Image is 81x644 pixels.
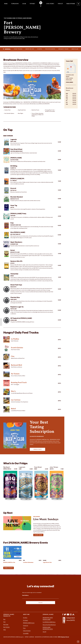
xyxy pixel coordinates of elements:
th: SAT [66,102,70,104]
p: We’ve heard the lore of Lagerado. Take it easy and linger longer, because here every story has th... [10,143,53,146]
p: There’s plenty to celebrate when fall arrives in [US_STATE]. The warm days grow shorter, the cool... [10,277,53,282]
p: After six years of R&D and over 100 test batches, our obsession has finally arrived. [10,161,45,162]
a: Taprooms [10,1,20,7]
img: Item Thumbnail [3,262,10,269]
p: Beautiful meddly of blackberries to create the perfect summer sour [10,245,39,247]
div: 7.0 ABV [54,180,61,182]
a: JOIN [DATE] [44,103,49,104]
h4: Fat Tomato [11,373,49,375]
a: View Scratch Quisine details (opens in a new window) [3,345,10,352]
h3: [PERSON_NAME] Products [3,614,19,618]
a: Brewery Tours [58,48,69,51]
p: Passion fruit and citrus notes engulf the palate in a dynamo of hazy hop goodness [10,209,45,210]
a: View La Piadina details (opens in a new window) [11,338,49,340]
img: thumbnail food truck [3,354,10,360]
p: Authentic Guadalajara Taco Experience [11,401,49,403]
img: Juicy Tempo [50,471,64,505]
h4: Rotating Food Truck [11,381,49,384]
p: Lagerado [19,466,33,469]
th: THU [66,98,70,100]
img: thumbnail food truck [3,345,10,351]
p: MOUNTAIN STYLE IPA [10,198,40,200]
a: Contact Us [23,625,28,626]
p: 90 Shilling is our smooth and complex flagship beer. A medium-bodied amber ale with a distinct bu... [10,169,53,176]
li: Non-Alcoholic Options [4,113,17,117]
a: Gear [21,1,27,7]
a: View Backyard Bird details (opens in a new window) [3,363,10,370]
span: 6PM [3,560,5,561]
a: Beer [3,619,5,620]
div: 5.3 ABV [54,169,61,171]
a: Press [23,628,26,629]
div: 5.0 ABV [54,159,61,161]
a: Our Story [23,617,27,618]
th: SUN [66,104,70,105]
li: Dog Friendly Patio [18,110,31,112]
a: Yoga & Brunch Club [43,562,52,563]
p: We've added new varieties of highly aromatic American hops to create a distinctive bitterness pro... [10,182,53,185]
h4: Mac'n [11,390,49,392]
a: Denver Five Points Brewhouse [43,624,56,626]
h4: Hazer Tag [10,205,45,207]
a: View event details [3,516,31,530]
h4: Raspberry Lager-ita [10,306,53,308]
p: Wheat [34,469,37,471]
td: 11AM-9PM [70,102,76,104]
h3: Meet OBC [23,614,38,616]
span: [DATE] [19,560,21,561]
td: 11AM-9PM [70,100,76,102]
p: Lager [19,469,21,471]
h4: Oktoberfest [10,273,53,275]
p: Summer Sundays on the patio! Welcome to FREE Live Music Sundays at [PERSON_NAME] Brewing Company!... [33,523,61,533]
p: Complex hop flavors with juicy, tropical notes and bold, vibrant aromas [10,200,40,202]
input: Subscribe [26,601,55,604]
span: Impact [58,3,63,4]
p: Big Sippin’ [3,466,17,469]
h2: On Tap [3,129,13,132]
p: Asian Fusion Cuisine [11,349,49,351]
a: Beer [3,1,8,7]
h4: Wire [PERSON_NAME] [10,232,53,234]
p: 4.6 ABV [45,469,48,471]
img: Item Thumbnail [3,274,10,281]
a: View Mac'n details (opens in a new window) [11,390,49,393]
li: Beer Flights [18,113,31,117]
div: [DATE] [50,357,61,358]
td: 12PM-9PM [70,96,76,98]
span: Beer Finder [66,3,75,4]
h4: Las Catrinas [11,399,49,401]
div: 6.1 ABV [54,277,61,278]
p: Cherry Wheat [10,299,53,301]
a: Beers on Tap [25,48,34,51]
h3: What's in our fridge: [3,462,61,466]
td: 11AM-8PM [70,104,76,105]
img: Item Thumbnail [3,297,10,303]
a: View Backyard Bird details (opens in a new window) [11,364,49,366]
div: 4.5 ABV [54,243,61,245]
p: [PERSON_NAME] [10,320,34,321]
h2: Up Next [3,512,12,515]
a: [PERSON_NAME] Careers [23,623,34,624]
img: Small thumbnail of location on map [66,63,76,73]
a: Easy Street Wheat 4.6 ABV Easy Street Easy Street [34,466,48,505]
a: View Scratch Quisine details (opens in a new window) [11,346,49,349]
em: and [38,70,40,71]
img: Internal Promo Images [3,423,26,448]
p: Independent since [DATE] [66,617,75,624]
a: FAQs [3,629,6,630]
a: Impact [57,1,64,7]
a: Our Story [45,1,55,7]
div: Enter your email to sign up for our newsletter! [22,592,59,593]
th: FRI [66,100,70,102]
img: Lagerado [19,471,33,505]
a: Visit us on Untappd [72,615,74,616]
div: 5.3 ABV [54,189,61,191]
div: 8.0 ABV [54,234,61,236]
p: A Lustful Marriage Between Macaroni and Cheese [11,393,49,394]
p: Mexican Style Lager [10,252,53,253]
p: 4.5 ABV [30,469,33,471]
li: Tours on Fridays, Saturdays and Sundays at 1:00pm and 3:00pm [32,113,45,117]
img: Item Thumbnail [3,232,10,238]
a: View Fat Tomato details (opens in a new window) [3,371,10,378]
div: 6.9 ABV [54,225,61,227]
